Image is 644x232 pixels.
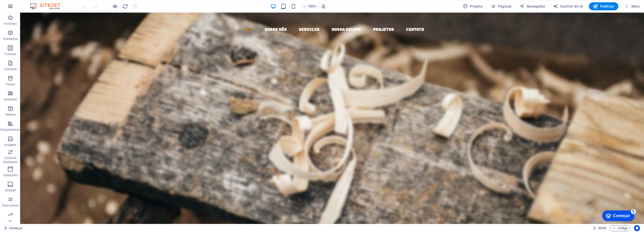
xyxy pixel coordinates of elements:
button: Escritor de IA [551,2,585,10]
font: Escritor de IA [560,4,583,8]
font: Cabeçalho [3,173,18,177]
font: Projeto [470,4,482,8]
button: Páginas [489,2,513,10]
font: Páginas [498,4,512,8]
font: Elementos [3,37,18,41]
font: Começar [9,226,23,230]
font: Mais [631,4,640,8]
font: Acordeão [4,98,17,101]
font: Navegador [527,4,545,8]
font: Caixas [6,83,15,86]
font: 100% [308,4,316,8]
font: Imagens [4,143,16,147]
font: Contente [4,67,17,71]
button: Projeto [461,2,485,10]
font: Formulários [2,204,19,207]
i: Recarregar página [122,4,128,9]
font: Rodapé [5,189,16,192]
button: Código [610,225,630,231]
img: Logotipo do editor [29,3,67,9]
button: Publicar [589,2,618,10]
div: Design (Ctrl+Alt+Y) [461,2,485,10]
i: Ao redimensionar, ajuste automaticamente o nível de zoom para se ajustar ao dispositivo escolhido. [321,4,326,9]
font: Favoritos [4,22,17,25]
h6: Tempo de sessão [593,225,606,231]
font: 5 [33,1,35,6]
a: Clique para cancelar a seleção. Clique duas vezes para abrir as páginas. [4,225,23,231]
button: Mais [622,2,642,10]
button: Clique aqui para sair do modo de visualização e continuar editando [112,3,118,9]
font: Tabelas [5,113,16,116]
div: Começar 5 itens restantes, 0% concluído [3,3,35,13]
font: Começar [14,6,31,10]
button: Centrados no usuário [634,225,640,231]
button: Navegador [517,2,547,10]
font: Colunas [5,52,16,56]
font: Código [618,226,628,230]
font: 00:00 [598,226,606,230]
button: 100% [301,3,318,9]
font: Publicar [600,4,614,8]
font: Controle deslizante [3,156,17,164]
button: recarregar [122,3,128,9]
